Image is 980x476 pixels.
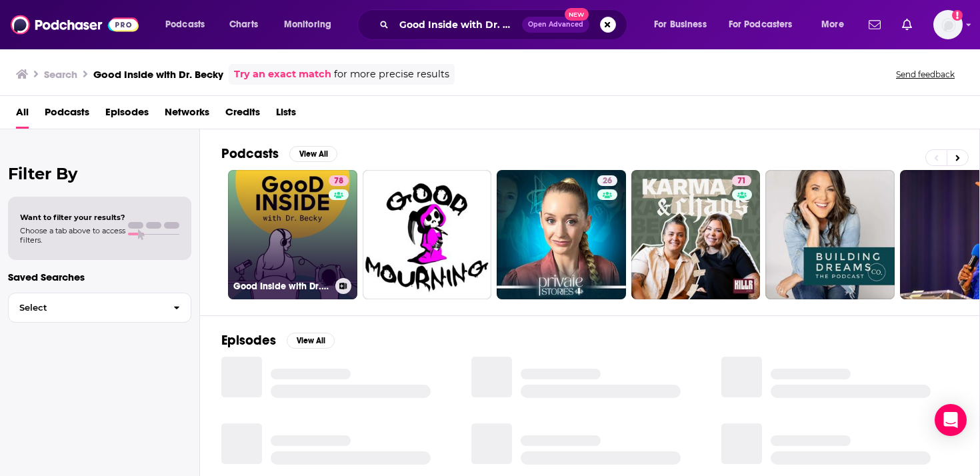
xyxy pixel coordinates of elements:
a: 26 [497,170,626,299]
a: Credits [225,101,260,129]
a: 71 [732,175,751,186]
span: Charts [229,15,258,34]
a: 78 [329,175,349,186]
a: Lists [276,101,296,129]
div: Open Intercom Messenger [935,404,967,436]
span: 71 [737,175,746,188]
span: Choose a tab above to access filters. [20,226,125,245]
button: View All [289,146,337,162]
button: Show profile menu [933,10,963,39]
button: open menu [275,14,349,35]
button: Open AdvancedNew [522,17,589,33]
button: View All [287,333,335,349]
a: Charts [221,14,266,35]
a: Networks [165,101,209,129]
a: Show notifications dropdown [863,13,886,36]
div: Search podcasts, credits, & more... [370,9,640,40]
span: New [565,8,589,21]
span: Want to filter your results? [20,213,125,222]
span: Podcasts [165,15,205,34]
a: Episodes [105,101,149,129]
a: Try an exact match [234,67,331,82]
p: Saved Searches [8,271,191,283]
a: Podcasts [45,101,89,129]
span: For Podcasters [729,15,793,34]
button: open menu [720,14,812,35]
a: Show notifications dropdown [897,13,917,36]
input: Search podcasts, credits, & more... [394,14,522,35]
h2: Podcasts [221,145,279,162]
a: 78Good Inside with Dr. Becky [228,170,357,299]
button: open menu [645,14,723,35]
h3: Good Inside with Dr. Becky [233,281,330,292]
button: open menu [156,14,222,35]
span: 78 [334,175,343,188]
span: Select [9,303,163,312]
button: Send feedback [892,69,959,80]
span: More [821,15,844,34]
span: Monitoring [284,15,331,34]
span: 26 [603,175,612,188]
span: for more precise results [334,67,449,82]
a: All [16,101,29,129]
h2: Filter By [8,164,191,183]
h3: Search [44,68,77,81]
span: Logged in as autumncomm [933,10,963,39]
span: For Business [654,15,707,34]
img: User Profile [933,10,963,39]
a: EpisodesView All [221,332,335,349]
span: Open Advanced [528,21,583,28]
a: 71 [631,170,761,299]
h2: Episodes [221,332,276,349]
svg: Add a profile image [952,10,963,21]
button: Select [8,293,191,323]
img: Podchaser - Follow, Share and Rate Podcasts [11,12,139,37]
h3: Good Inside with Dr. Becky [93,68,223,81]
a: 26 [597,175,617,186]
button: open menu [812,14,861,35]
a: PodcastsView All [221,145,337,162]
